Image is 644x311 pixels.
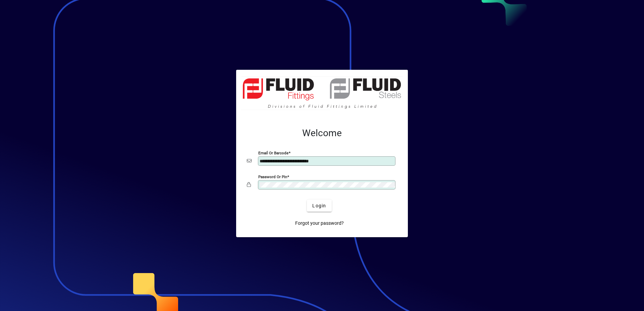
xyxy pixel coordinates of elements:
mat-label: Email or Barcode [258,151,288,155]
a: Forgot your password? [292,217,346,229]
button: Login [307,200,331,212]
span: Forgot your password? [295,220,344,227]
span: Login [312,202,326,209]
h2: Welcome [247,127,397,139]
mat-label: Password or Pin [258,174,287,179]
